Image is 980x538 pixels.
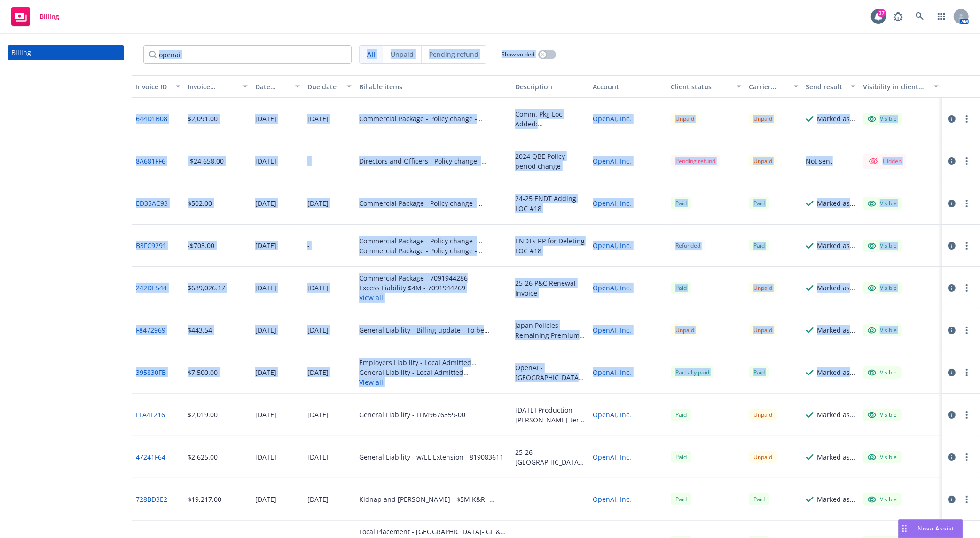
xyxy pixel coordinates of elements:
[188,452,218,462] div: $2,625.00
[749,197,769,209] div: Paid
[359,494,508,504] div: Kidnap and [PERSON_NAME] - $5M K&R - J06804585
[667,75,745,98] button: Client status
[307,156,310,166] div: -
[817,283,856,293] div: Marked as sent
[515,236,586,256] div: ENDTs RP for Deleting LOC #18
[898,519,963,538] button: Nova Assist
[136,452,165,462] a: 47241F64
[188,198,212,208] div: $502.00
[749,409,777,421] div: Unpaid
[868,115,897,123] div: Visible
[188,283,226,293] div: $689,026.17
[11,45,31,60] div: Billing
[878,9,886,17] div: 37
[515,194,586,213] div: 24-25 ENDT Adding LOC #18
[817,114,856,124] div: Marked as sent
[307,82,342,92] div: Due date
[671,282,691,294] div: Paid
[304,75,356,98] button: Due date
[515,405,586,425] div: [DATE] Production [PERSON_NAME]-term Coverage
[671,451,691,463] div: Paid
[136,156,165,166] a: 8A681FF6
[593,452,632,462] a: OpenAI, Inc.
[593,198,632,208] a: OpenAI, Inc.
[671,155,720,167] div: Pending refund
[910,7,929,26] a: Search
[136,367,166,377] a: 395830FB
[511,75,589,98] button: Description
[255,367,276,377] div: [DATE]
[255,494,276,504] div: [DATE]
[515,320,586,340] div: Japan Policies Remaining Premium after Currency Conversion
[255,156,276,166] div: [DATE]
[251,75,304,98] button: Date issued
[749,451,777,463] div: Unpaid
[671,197,691,209] span: Paid
[749,366,769,378] div: Paid
[868,453,897,461] div: Visible
[802,75,860,98] button: Send result
[749,493,769,505] span: Paid
[593,283,632,293] a: OpenAI, Inc.
[359,410,465,420] div: General Liability - FLM9676359-00
[359,273,468,283] div: Commercial Package - 7091944286
[671,409,691,421] div: Paid
[188,410,218,420] div: $2,019.00
[136,410,165,420] a: FFA4F216
[255,82,290,92] div: Date issued
[255,325,276,335] div: [DATE]
[188,156,224,166] div: -$24,658.00
[307,283,329,293] div: [DATE]
[593,114,632,124] a: OpenAI, Inc.
[188,82,238,92] div: Invoice amount
[359,246,508,256] div: Commercial Package - Policy change - 7091944286
[868,368,897,377] div: Visible
[359,114,508,124] div: Commercial Package - Policy change - 7091944286
[515,109,586,129] div: Comm. Pkg Loc Added: [STREET_ADDRESS]
[307,114,329,124] div: [DATE]
[255,452,276,462] div: [DATE]
[359,325,508,335] div: General Liability - Billing update - To be assigned - 9186 - OpenAI, Inc. - [DATE] 1745599023887
[39,13,59,20] span: Billing
[255,410,276,420] div: [DATE]
[868,495,897,504] div: Visible
[868,242,897,250] div: Visible
[868,411,897,419] div: Visible
[745,75,802,98] button: Carrier status
[359,82,508,92] div: Billable items
[515,278,586,298] div: 25-26 P&C Renewal Invoice
[749,155,777,167] div: Unpaid
[8,3,63,30] a: Billing
[749,240,769,251] span: Paid
[593,367,632,377] a: OpenAI, Inc.
[868,156,902,167] div: Hidden
[593,156,632,166] a: OpenAI, Inc.
[136,114,167,124] a: 644D1B08
[255,241,276,250] div: [DATE]
[132,75,184,98] button: Invoice ID
[671,240,705,251] div: Refunded
[817,452,856,462] div: Marked as sent
[429,49,478,59] span: Pending refund
[817,494,856,504] div: Marked as sent
[749,324,777,336] div: Unpaid
[749,282,777,294] div: Unpaid
[307,325,329,335] div: [DATE]
[255,283,276,293] div: [DATE]
[359,358,508,367] div: Employers Liability - Local Admitted [GEOGRAPHIC_DATA] EL - To be assigned - 3620 - OpenAI, Inc. ...
[593,82,664,92] div: Account
[255,198,276,208] div: [DATE]
[188,367,218,377] div: $7,500.00
[671,324,699,336] div: Unpaid
[136,494,167,504] a: 728BD3E2
[355,75,511,98] button: Billable items
[593,410,632,420] a: OpenAI, Inc.
[817,241,856,250] div: Marked as sent
[817,410,856,420] div: Marked as sent
[806,156,833,166] div: Not sent
[255,114,276,124] div: [DATE]
[671,82,731,92] div: Client status
[515,363,586,382] div: OpenAI - [GEOGRAPHIC_DATA] Advance Renewal Payment Invoice
[515,151,586,171] div: 2024 QBE Policy period change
